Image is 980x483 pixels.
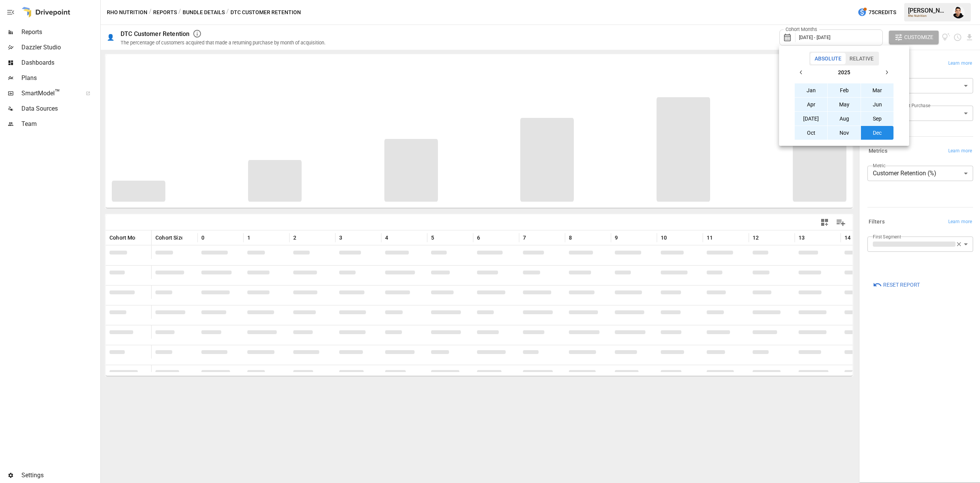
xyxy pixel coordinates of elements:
[861,112,894,126] button: Sep
[845,53,878,64] button: Relative
[810,53,846,64] button: Absolute
[828,83,861,97] button: Feb
[808,65,880,79] button: 2025
[861,98,894,111] button: Jun
[828,98,861,111] button: May
[861,126,894,140] button: Dec
[795,126,828,140] button: Oct
[795,112,828,126] button: [DATE]
[861,83,894,97] button: Mar
[828,126,861,140] button: Nov
[795,83,828,97] button: Jan
[795,98,828,111] button: Apr
[828,112,861,126] button: Aug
